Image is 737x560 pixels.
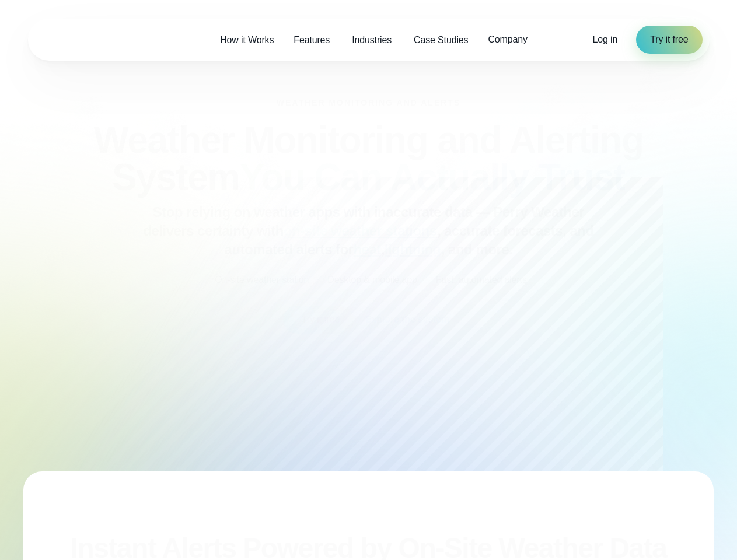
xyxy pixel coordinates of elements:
a: Try it free [636,26,702,54]
span: Try it free [650,33,688,47]
span: Features [294,33,330,47]
span: How it Works [220,33,274,47]
span: Case Studies [414,33,468,47]
span: Company [488,33,527,47]
a: How it Works [210,28,284,52]
a: Log in [593,33,618,47]
a: Case Studies [404,28,478,52]
span: Industries [352,33,392,47]
span: Log in [593,34,618,44]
